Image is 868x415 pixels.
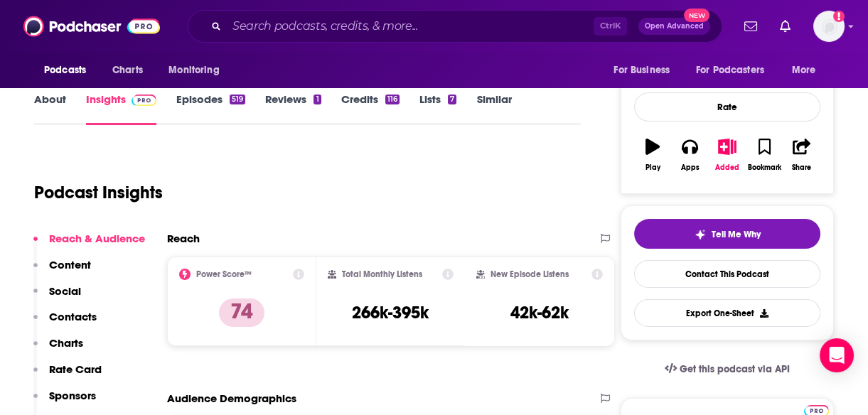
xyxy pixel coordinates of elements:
span: Tell Me Why [712,229,761,240]
button: Share [783,129,820,180]
div: Share [792,163,811,172]
a: Reviews1 [265,92,321,125]
button: tell me why sparkleTell Me Why [634,219,820,249]
p: Social [49,284,81,298]
p: Reach & Audience [49,232,145,245]
button: open menu [34,57,105,84]
div: Rate [634,92,820,122]
button: Rate Card [33,362,102,389]
span: New [684,9,709,22]
button: Show profile menu [813,11,845,42]
span: Charts [112,60,143,80]
button: Charts [33,336,83,362]
a: Similar [476,92,511,125]
a: Get this podcast via API [653,352,801,387]
p: Sponsors [49,389,96,402]
button: open menu [159,57,237,84]
a: Lists7 [419,92,456,125]
button: Social [33,284,81,311]
a: Episodes519 [176,92,245,125]
p: 74 [219,298,264,327]
img: Podchaser Pro [132,95,156,106]
div: Open Intercom Messenger [820,338,854,372]
button: Added [709,129,746,180]
button: Contacts [33,310,97,336]
a: Show notifications dropdown [739,14,763,38]
a: Contact This Podcast [634,260,820,288]
img: User Profile [813,11,845,42]
button: Sponsors [33,389,96,415]
span: For Business [614,60,670,80]
span: Monitoring [168,60,219,80]
svg: Add a profile image [833,11,845,22]
p: Contacts [49,310,97,323]
button: Export One-Sheet [634,299,820,327]
img: tell me why sparkle [695,229,706,240]
a: Credits116 [341,92,400,125]
span: Open Advanced [645,23,704,30]
p: Content [49,258,91,271]
span: Logged in as megcassidy [813,11,845,42]
a: InsightsPodchaser Pro [86,92,156,125]
button: Play [634,129,671,180]
span: Podcasts [44,60,86,80]
a: About [34,92,66,125]
h3: 42k-62k [510,302,569,323]
div: 1 [314,95,321,104]
a: Charts [103,57,151,84]
h2: Power Score™ [196,269,252,279]
h2: New Episode Listens [491,269,569,279]
div: Apps [681,163,700,172]
button: open menu [604,57,687,84]
h2: Total Monthly Listens [342,269,422,279]
h2: Audience Demographics [167,392,296,405]
a: Show notifications dropdown [774,14,796,38]
div: Play [645,163,660,172]
button: Reach & Audience [33,232,145,258]
div: Bookmark [748,163,781,172]
h2: Reach [167,232,200,245]
button: Apps [671,129,708,180]
span: More [792,60,816,80]
div: 519 [230,95,245,104]
span: Get this podcast via API [680,363,790,375]
h1: Podcast Insights [34,182,163,203]
div: 116 [385,95,400,104]
span: Ctrl K [594,17,627,36]
input: Search podcasts, credits, & more... [227,15,594,38]
button: open menu [687,57,785,84]
h3: 266k-395k [352,302,429,323]
button: open menu [782,57,834,84]
button: Content [33,258,91,284]
span: For Podcasters [696,60,764,80]
img: Podchaser - Follow, Share and Rate Podcasts [23,13,160,40]
button: Bookmark [746,129,783,180]
p: Charts [49,336,83,350]
button: Open AdvancedNew [638,18,710,35]
div: 7 [448,95,456,104]
p: Rate Card [49,362,102,376]
div: Search podcasts, credits, & more... [188,10,722,43]
div: Added [715,163,739,172]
